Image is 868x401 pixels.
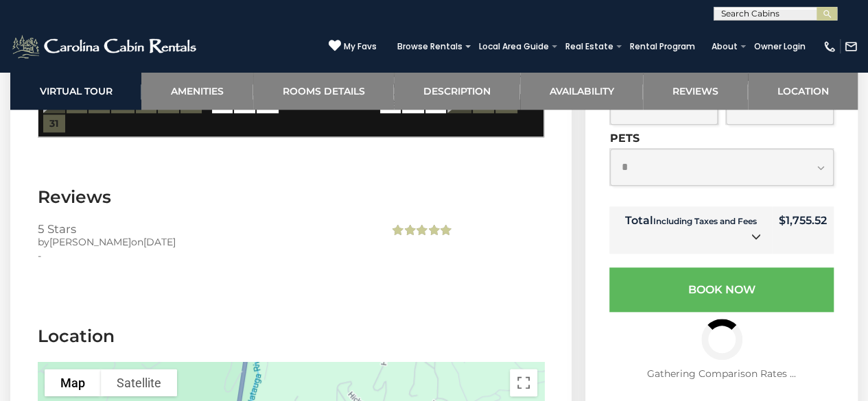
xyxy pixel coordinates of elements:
a: Local Area Guide [472,37,556,56]
a: Description [394,72,519,110]
a: Reviews [643,72,747,110]
a: Amenities [141,72,253,110]
a: Rental Program [623,37,702,56]
a: Rooms Details [253,72,394,110]
a: Real Estate [559,37,620,56]
div: - [38,249,368,263]
h3: Reviews [38,185,544,209]
a: Owner Login [747,37,812,56]
h3: Location [38,324,544,348]
small: Including Taxes and Fees [653,216,757,226]
span: My Favs [344,40,377,53]
a: My Favs [329,39,377,53]
label: Pets [609,132,639,145]
a: Virtual Tour [10,72,141,110]
img: White-1-2.png [10,33,200,60]
a: Location [748,72,858,110]
td: Total [609,206,772,254]
td: $1,755.52 [772,206,834,254]
button: Show street map [45,369,101,396]
a: About [705,37,744,56]
span: [DATE] [143,236,176,248]
button: Show satellite imagery [101,369,177,396]
a: Browse Rentals [390,37,469,56]
a: Availability [520,72,643,110]
h3: 5 Stars [38,223,368,235]
span: Gathering Comparison Rates ... [647,367,796,380]
div: by on [38,235,368,249]
button: Book Now [609,267,834,312]
img: mail-regular-white.png [844,40,858,53]
button: Toggle fullscreen view [510,369,537,396]
span: [PERSON_NAME] [49,236,131,248]
img: phone-regular-white.png [823,40,836,53]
